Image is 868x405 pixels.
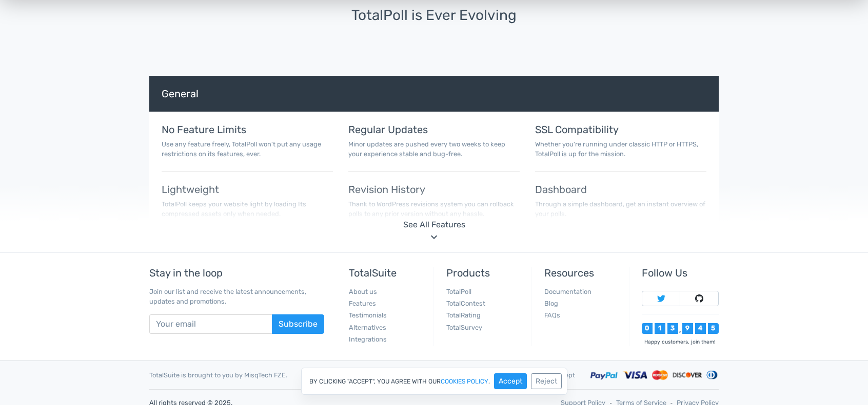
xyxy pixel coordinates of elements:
div: Happy customers, join them! [642,338,719,346]
a: TotalContest [446,300,485,307]
div: 9 [682,323,693,334]
div: keyboard_arrow_down [428,231,440,243]
input: Your email [149,314,272,334]
button: Subscribe [272,314,324,334]
h5: Stay in the loop [149,267,324,279]
img: Follow TotalSuite on Github [695,294,703,303]
h5: Regular Updates [348,124,520,135]
div: 3 [667,323,678,334]
h5: Products [446,267,523,279]
div: 1 [655,323,665,334]
a: Integrations [349,335,387,343]
a: FAQs [544,311,560,319]
a: Features [349,300,376,307]
p: Use any feature freely, TotalPoll won't put any usage restrictions on its features, ever. [162,139,333,159]
a: Documentation [544,288,591,295]
a: TotalSurvey [446,324,482,331]
div: 0 [642,323,653,334]
p: Whether you're running under classic HTTP or HTTPS, TotalPoll is up for the mission. [535,139,706,159]
p: Join our list and receive the latest announcements, updates and promotions. [149,287,324,306]
button: Accept [494,373,527,389]
p: Minor updates are pushed every two weeks to keep your experience stable and bug-free. [348,139,520,159]
h3: TotalPoll is Ever Evolving [149,8,719,24]
div: , [678,327,682,334]
a: Testimonials [349,311,387,319]
a: TotalPoll [446,288,471,295]
div: See All Features [8,219,860,231]
a: cookies policy [441,378,488,385]
h5: Follow Us [642,267,719,279]
h5: SSL Compatibility [535,124,706,135]
div: 4 [695,323,706,334]
a: About us [349,288,377,295]
h5: Resources [544,267,621,279]
div: 5 [708,323,719,334]
a: Blog [544,300,558,307]
a: TotalRating [446,311,481,319]
a: Alternatives [349,324,386,331]
img: Follow TotalSuite on Twitter [657,294,665,303]
h5: No Feature Limits [162,124,333,135]
div: By clicking "Accept", you agree with our . [301,368,567,395]
button: Reject [531,373,562,389]
h5: General [149,76,719,112]
h5: TotalSuite [349,267,426,279]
